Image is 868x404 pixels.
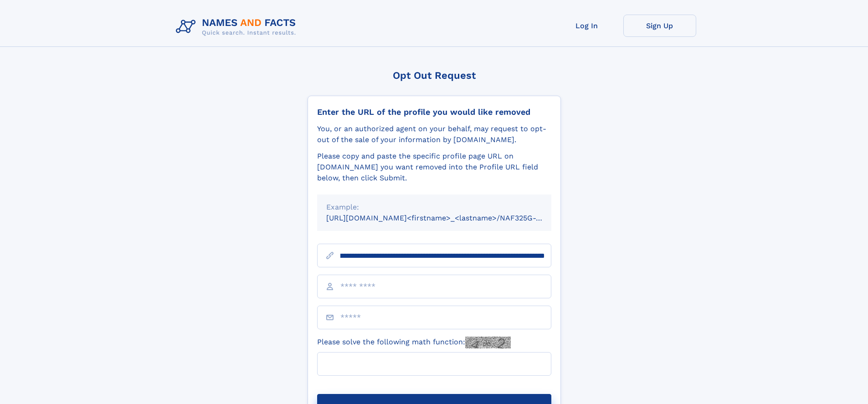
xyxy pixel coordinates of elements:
[172,15,303,39] img: Logo Names and Facts
[326,202,542,213] div: Example:
[550,15,623,37] a: Log In
[317,123,551,145] div: You, or an authorized agent on your behalf, may request to opt-out of the sale of your informatio...
[317,107,551,117] div: Enter the URL of the profile you would like removed
[326,214,569,222] small: [URL][DOMAIN_NAME]<firstname>_<lastname>/NAF325G-xxxxxxxx
[317,337,511,348] label: Please solve the following math function:
[308,70,561,81] div: Opt Out Request
[623,15,696,37] a: Sign Up
[317,151,551,184] div: Please copy and paste the specific profile page URL on [DOMAIN_NAME] you want removed into the Pr...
